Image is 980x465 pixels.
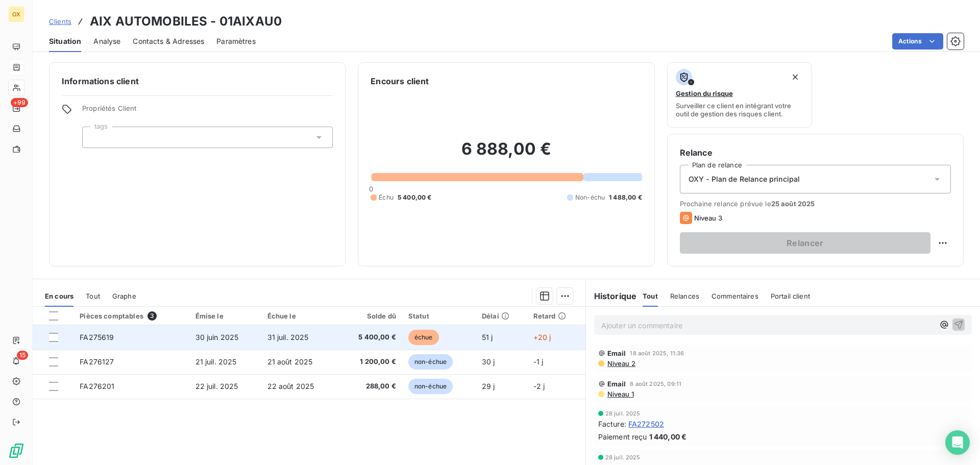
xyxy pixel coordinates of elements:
span: Commentaires [712,292,758,300]
span: Tout [86,292,100,300]
div: Pièces comptables [80,311,183,321]
span: 15 [17,351,28,360]
span: 3 [148,311,157,321]
button: Relancer [680,232,930,254]
span: 30 juin 2025 [195,333,239,341]
span: En cours [45,292,73,300]
span: 29 j [482,382,495,390]
span: 1 200,00 € [344,357,396,367]
span: Clients [49,17,71,26]
h2: 6 888,00 € [371,139,642,169]
div: Émise le [195,312,255,320]
span: 1 440,00 € [649,431,687,442]
span: Paiement reçu [598,431,647,442]
span: Portail client [771,292,810,300]
span: 28 juil. 2025 [605,410,641,417]
span: Prochaine relance prévue le [680,200,951,208]
span: FA272502 [628,419,664,429]
span: 288,00 € [344,381,396,391]
span: 5 400,00 € [344,332,396,342]
div: OX [8,6,24,22]
span: Relances [670,292,699,300]
span: Niveau 1 [606,390,634,398]
div: Statut [408,312,470,320]
h6: Historique [586,290,637,302]
span: Contacts & Adresses [133,36,204,46]
button: Actions [892,33,943,50]
span: -2 j [533,382,545,390]
span: Graphe [112,292,136,300]
span: Analyse [93,36,120,46]
span: Niveau 2 [606,359,635,368]
span: échue [408,330,439,345]
span: Situation [49,36,81,46]
span: +20 j [533,333,551,341]
span: 5 400,00 € [398,193,432,202]
span: Email [607,349,626,357]
h6: Relance [680,146,951,159]
img: Logo LeanPay [8,443,24,459]
a: +99 [8,100,24,116]
span: 22 juil. 2025 [195,382,238,390]
div: Retard [533,312,579,320]
span: 21 juil. 2025 [195,357,237,366]
span: non-échue [408,379,453,394]
span: 25 août 2025 [771,200,815,208]
span: 31 juil. 2025 [267,333,309,341]
span: Paramètres [216,36,256,46]
span: Email [607,380,626,388]
span: 51 j [482,333,493,341]
span: Niveau 3 [694,214,722,222]
span: 1 488,00 € [609,193,642,202]
span: +99 [11,98,28,107]
span: Gestion du risque [676,89,733,97]
span: Tout [643,292,658,300]
input: Ajouter une valeur [91,133,99,142]
div: Délai [482,312,521,320]
span: Surveiller ce client en intégrant votre outil de gestion des risques client. [676,102,804,118]
span: -1 j [533,357,544,366]
span: 8 août 2025, 09:11 [630,381,681,387]
span: 21 août 2025 [267,357,313,366]
h6: Encours client [371,75,429,87]
h3: AIX AUTOMOBILES - 01AIXAU0 [90,12,282,31]
button: Gestion du risqueSurveiller ce client en intégrant votre outil de gestion des risques client. [667,62,813,128]
span: Échu [379,193,394,202]
span: FA276127 [80,357,114,366]
span: 18 août 2025, 11:36 [630,350,684,356]
div: Open Intercom Messenger [945,430,970,455]
span: 0 [369,185,373,193]
span: 28 juil. 2025 [605,454,641,460]
span: 22 août 2025 [267,382,314,390]
span: FA276201 [80,382,114,390]
h6: Informations client [62,75,333,87]
a: Clients [49,16,71,27]
span: Propriétés Client [82,104,333,118]
span: non-échue [408,354,453,370]
span: Facture : [598,419,626,429]
span: FA275619 [80,333,114,341]
span: 30 j [482,357,495,366]
span: OXY - Plan de Relance principal [689,174,800,184]
span: Non-échu [575,193,605,202]
div: Échue le [267,312,332,320]
div: Solde dû [344,312,396,320]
